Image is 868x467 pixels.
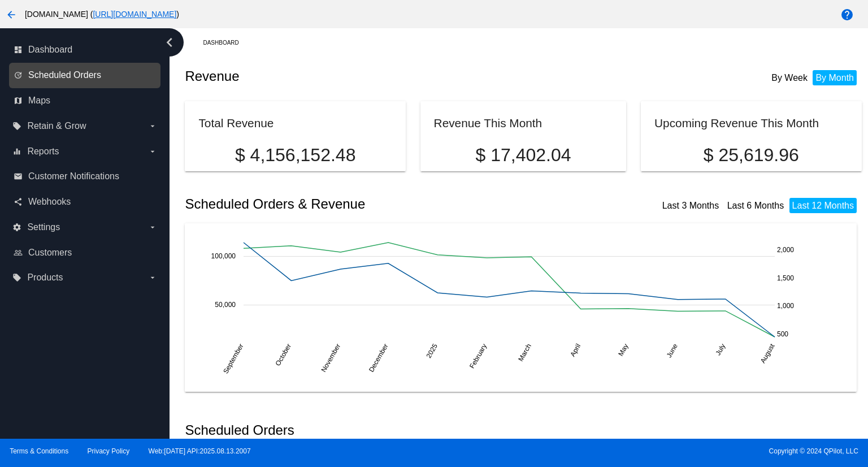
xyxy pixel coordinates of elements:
span: Dashboard [28,45,72,55]
i: arrow_drop_down [148,122,157,131]
a: Last 3 Months [662,201,719,210]
text: 2,000 [777,245,794,253]
text: 500 [777,330,788,338]
a: email Customer Notifications [14,167,157,185]
text: August [759,342,776,365]
span: Scheduled Orders [28,70,101,80]
text: 1,000 [777,302,794,310]
i: share [14,197,23,206]
text: 50,000 [215,301,236,309]
p: $ 25,619.96 [654,145,848,166]
h2: Total Revenue [198,116,274,129]
i: equalizer [12,147,21,156]
i: dashboard [14,45,23,54]
i: local_offer [12,273,21,282]
text: April [569,342,583,358]
a: Last 6 Months [727,201,784,210]
span: Copyright © 2024 QPilot, LLC [444,447,858,455]
i: update [14,71,23,80]
a: share Webhooks [14,193,157,211]
i: arrow_drop_down [148,147,157,156]
span: Retain & Grow [27,121,86,131]
text: December [367,342,390,373]
text: 1,500 [777,274,794,282]
a: map Maps [14,92,157,110]
text: July [714,342,727,356]
a: update Scheduled Orders [14,66,157,84]
p: $ 4,156,152.48 [198,145,392,166]
text: March [517,342,533,362]
i: settings [12,223,21,232]
span: Maps [28,96,50,106]
a: Dashboard [203,34,249,51]
a: Last 12 Months [792,201,854,210]
i: email [14,172,23,181]
a: [URL][DOMAIN_NAME] [93,10,176,19]
p: $ 17,402.04 [434,145,613,166]
text: 100,000 [211,252,236,260]
span: [DOMAIN_NAME] ( ) [25,10,179,19]
span: Webhooks [28,197,71,207]
h2: Scheduled Orders [185,422,523,438]
h2: Revenue This Month [434,116,542,129]
span: Products [27,273,63,283]
a: people_outline Customers [14,244,157,262]
text: June [665,342,679,359]
a: Terms & Conditions [10,447,68,455]
i: chevron_left [160,33,179,51]
text: October [274,342,293,367]
li: By Week [769,70,810,85]
mat-icon: arrow_back [5,8,18,21]
li: By Month [813,70,857,85]
a: Web:[DATE] API:2025.08.13.2007 [149,447,251,455]
h2: Scheduled Orders & Revenue [185,196,523,212]
i: arrow_drop_down [148,273,157,282]
text: 2025 [425,342,440,359]
text: May [617,342,630,357]
i: people_outline [14,248,23,257]
a: dashboard Dashboard [14,41,157,59]
a: Privacy Policy [88,447,130,455]
span: Settings [27,222,60,232]
span: Reports [27,146,59,157]
i: local_offer [12,122,21,131]
text: November [320,342,342,373]
span: Customer Notifications [28,171,119,181]
span: Customers [28,248,72,258]
mat-icon: help [840,8,854,21]
h2: Revenue [185,68,523,84]
h2: Upcoming Revenue This Month [654,116,819,129]
i: map [14,96,23,105]
i: arrow_drop_down [148,223,157,232]
text: February [468,342,488,370]
text: September [222,342,245,375]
